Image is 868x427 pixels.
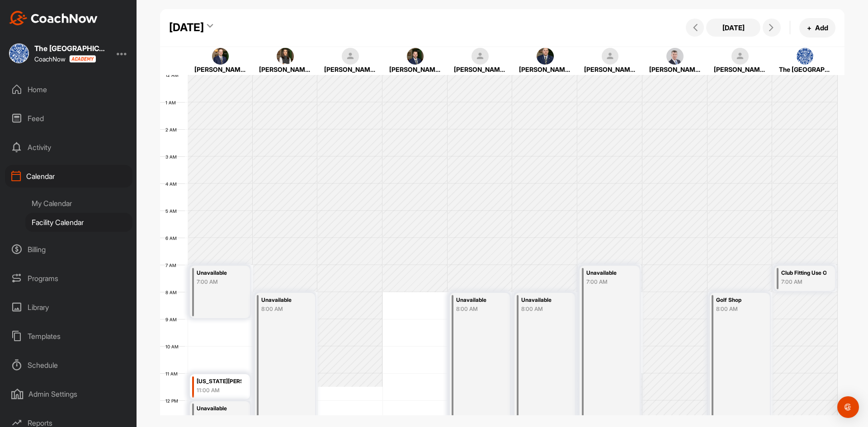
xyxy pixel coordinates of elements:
[706,19,760,37] button: [DATE]
[519,65,571,74] div: [PERSON_NAME]
[666,48,684,65] img: square_b7f20754f9f8f6eaa06991cc1baa4178.jpg
[160,235,186,241] div: 6 AM
[9,43,29,63] img: square_21a52c34a1b27affb0df1d7893c918db.jpg
[212,48,229,65] img: square_bee3fa92a6c3014f3bfa0d4fe7d50730.jpg
[160,127,186,132] div: 2 AM
[714,65,766,74] div: [PERSON_NAME]
[5,383,132,405] div: Admin Settings
[716,295,761,305] div: Golf Shop
[160,263,185,268] div: 7 AM
[521,295,566,305] div: Unavailable
[5,325,132,347] div: Templates
[521,305,566,313] div: 8:00 AM
[261,305,306,313] div: 8:00 AM
[160,181,186,187] div: 4 AM
[342,48,359,65] img: square_default-ef6cabf814de5a2bf16c804365e32c732080f9872bdf737d349900a9daf73cf9.png
[197,376,241,387] div: [US_STATE][PERSON_NAME]
[5,296,132,319] div: Library
[5,107,132,130] div: Feed
[197,404,241,414] div: Unavailable
[797,48,814,65] img: square_21a52c34a1b27affb0df1d7893c918db.jpg
[259,65,311,74] div: [PERSON_NAME]
[586,278,631,286] div: 7:00 AM
[34,55,96,63] div: CoachNow
[34,45,107,52] div: The [GEOGRAPHIC_DATA]
[5,354,132,376] div: Schedule
[731,48,749,65] img: square_default-ef6cabf814de5a2bf16c804365e32c732080f9872bdf737d349900a9daf73cf9.png
[160,100,185,105] div: 1 AM
[160,371,187,376] div: 11 AM
[5,267,132,290] div: Programs
[389,65,441,74] div: [PERSON_NAME]
[25,194,132,213] div: My Calendar
[261,295,306,305] div: Unavailable
[197,413,241,422] div: 12:00 PM
[160,154,186,160] div: 3 AM
[781,268,826,278] div: Club Fitting Use Only
[9,11,98,25] img: CoachNow
[799,18,835,38] button: +Add
[197,386,241,394] div: 11:00 AM
[779,65,831,74] div: The [GEOGRAPHIC_DATA]
[197,268,241,278] div: Unavailable
[602,48,619,65] img: square_default-ef6cabf814de5a2bf16c804365e32c732080f9872bdf737d349900a9daf73cf9.png
[194,65,246,74] div: [PERSON_NAME]
[586,268,631,278] div: Unavailable
[25,213,132,232] div: Facility Calendar
[456,295,501,305] div: Unavailable
[584,65,636,74] div: [PERSON_NAME]
[160,398,187,404] div: 12 PM
[837,396,859,418] div: Open Intercom Messenger
[160,208,186,214] div: 5 AM
[5,136,132,159] div: Activity
[456,305,501,313] div: 8:00 AM
[69,55,96,63] img: CoachNow acadmey
[160,72,188,78] div: 12 AM
[807,23,811,33] span: +
[5,165,132,188] div: Calendar
[472,48,489,65] img: square_default-ef6cabf814de5a2bf16c804365e32c732080f9872bdf737d349900a9daf73cf9.png
[160,317,186,322] div: 9 AM
[169,19,204,36] div: [DATE]
[5,238,132,261] div: Billing
[160,344,188,349] div: 10 AM
[324,65,376,74] div: [PERSON_NAME]
[781,278,826,286] div: 7:00 AM
[649,65,701,74] div: [PERSON_NAME]
[5,78,132,101] div: Home
[160,290,186,295] div: 8 AM
[454,65,506,74] div: [PERSON_NAME]
[277,48,294,65] img: square_318c742b3522fe015918cc0bd9a1d0e8.jpg
[537,48,554,65] img: square_79f6e3d0e0224bf7dac89379f9e186cf.jpg
[197,278,241,286] div: 7:00 AM
[407,48,424,65] img: square_50820e9176b40dfe1a123c7217094fa9.jpg
[716,305,761,313] div: 8:00 AM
